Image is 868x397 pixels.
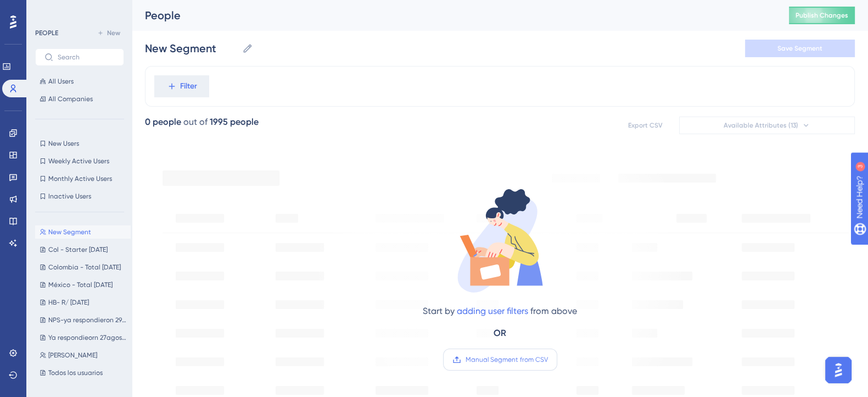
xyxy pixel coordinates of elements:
span: México - Total [DATE] [48,280,113,289]
button: Weekly Active Users [35,155,124,168]
button: México - Total [DATE] [35,278,131,291]
span: Todos los usuarios [48,368,103,377]
button: Col - Starter [DATE] [35,243,131,256]
span: Colombia - Total [DATE] [48,263,121,272]
input: Search [58,53,115,61]
span: NPS-ya respondieron 29AGOSTO-TARDE [48,316,126,324]
button: Save Segment [745,40,855,57]
button: New Users [35,137,124,150]
span: All Companies [48,95,93,103]
span: Filter [180,80,197,93]
span: HB- R/ [DATE] [48,298,89,307]
span: Available Attributes (13) [724,121,798,130]
span: Save Segment [777,44,822,53]
div: out of [183,115,208,129]
button: Inactive Users [35,190,124,203]
div: 1995 people [210,115,259,129]
div: PEOPLE [35,29,58,37]
button: Publish Changes [789,7,855,24]
div: OR [494,327,506,340]
div: Start by from above [423,305,577,318]
button: All Companies [35,92,124,106]
button: NPS-ya respondieron 29AGOSTO-TARDE [35,313,131,327]
span: Need Help? [26,3,69,16]
div: 3 [76,5,80,14]
div: People [145,8,761,23]
a: adding user filters [457,306,528,316]
span: Weekly Active Users [48,157,109,166]
button: Filter [154,75,209,97]
button: Available Attributes (13) [679,117,855,134]
input: Segment Name [145,41,238,56]
span: Ya respondieorn 27agosto [48,333,126,342]
button: Ya respondieorn 27agosto [35,331,131,344]
span: Monthly Active Users [48,174,112,183]
div: 0 people [145,115,181,129]
button: Colombia - Total [DATE] [35,261,131,274]
span: Manual Segment from CSV [466,355,548,364]
button: Monthly Active Users [35,172,124,185]
span: Inactive Users [48,192,91,201]
button: Todos los usuarios [35,366,131,379]
button: HB- R/ [DATE] [35,296,131,309]
span: All Users [48,77,74,86]
span: Publish Changes [796,11,848,20]
button: All Users [35,75,124,88]
span: New Segment [48,228,91,236]
button: New Segment [35,225,131,239]
span: Export CSV [628,121,663,130]
span: New Users [48,139,79,148]
iframe: UserGuiding AI Assistant Launcher [822,354,855,387]
button: [PERSON_NAME] [35,349,131,362]
span: [PERSON_NAME] [48,351,97,360]
span: New [107,29,120,37]
button: Export CSV [618,117,673,134]
button: New [93,26,124,40]
span: Col - Starter [DATE] [48,245,108,254]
